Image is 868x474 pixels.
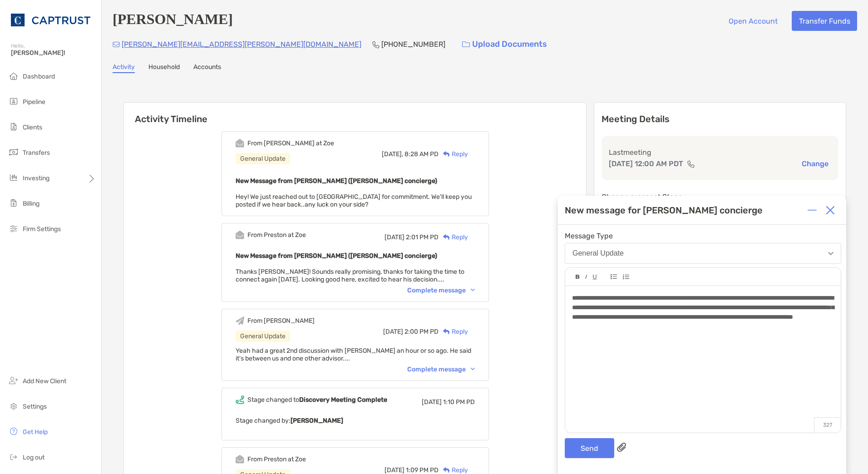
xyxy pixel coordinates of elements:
button: Send [565,438,614,458]
img: Event icon [236,139,244,148]
img: Editor control icon [611,274,617,279]
span: Clients [23,123,42,131]
div: Reply [439,149,468,159]
span: [DATE] [385,466,404,474]
div: From [PERSON_NAME] [247,317,315,325]
img: Expand or collapse [808,206,817,215]
div: From Preston at Zoe [247,455,306,463]
img: Reply icon [443,234,450,240]
img: get-help icon [8,426,19,437]
img: logout icon [8,451,19,462]
a: Accounts [193,63,221,73]
img: Email Icon [113,42,120,47]
h4: [PERSON_NAME] [113,11,233,31]
button: Transfer Funds [792,11,857,31]
img: firm-settings icon [8,223,19,234]
button: Open Account [721,11,784,31]
img: paperclip attachments [617,443,626,452]
div: General Update [236,331,290,342]
img: Chevron icon [471,289,475,291]
img: CAPTRUST Logo [11,4,90,36]
p: Last meeting [609,147,831,158]
div: General Update [572,249,624,257]
img: Close [826,206,835,215]
span: Dashboard [23,73,55,80]
div: Complete message [407,286,475,294]
img: Editor control icon [622,274,629,280]
p: Change prospect Stage [602,191,838,202]
div: Reply [439,232,468,242]
img: clients icon [8,121,19,132]
span: Firm Settings [23,225,61,233]
a: Upload Documents [456,35,553,54]
img: investing icon [8,172,19,183]
p: Meeting Details [602,114,838,125]
img: Reply icon [443,151,450,157]
img: billing icon [8,197,19,208]
p: [PERSON_NAME][EMAIL_ADDRESS][PERSON_NAME][DOMAIN_NAME] [122,39,361,50]
div: Stage changed to [247,396,387,404]
span: 1:10 PM PD [443,398,475,406]
span: Hey! We just reached out to [GEOGRAPHIC_DATA] for commitment. We'll keep you posted if we hear ba... [236,193,472,208]
span: 2:00 PM PD [404,328,439,336]
img: pipeline icon [8,96,19,107]
a: Household [148,63,180,73]
img: transfers icon [8,147,19,158]
span: [DATE] [383,328,403,336]
span: Settings [23,403,47,410]
img: button icon [462,41,470,48]
img: Editor control icon [585,275,587,279]
div: From Preston at Zoe [247,231,306,239]
img: Open dropdown arrow [828,252,833,255]
span: Add New Client [23,377,66,385]
img: Event icon [236,455,244,464]
span: Message Type [565,232,841,240]
span: Transfers [23,149,50,157]
img: Reply icon [443,329,450,335]
span: Pipeline [23,98,45,106]
img: add_new_client icon [8,375,19,386]
span: 8:28 AM PD [404,150,439,158]
b: [PERSON_NAME] [291,417,343,425]
span: Log out [23,454,44,461]
img: Phone Icon [372,41,380,48]
div: Reply [439,327,468,336]
p: [PHONE_NUMBER] [381,39,445,50]
b: New Message from [PERSON_NAME] ([PERSON_NAME] concierge) [236,252,437,260]
span: [DATE] [385,233,404,241]
b: Discovery Meeting Complete [299,396,387,404]
div: From [PERSON_NAME] at Zoe [247,139,334,147]
div: Complete message [407,365,475,373]
img: settings icon [8,400,19,411]
span: Billing [23,200,39,207]
span: [PERSON_NAME]! [11,49,96,57]
img: dashboard icon [8,70,19,81]
span: 1:09 PM PD [406,466,439,474]
div: New message for [PERSON_NAME] concierge [565,205,763,216]
span: Investing [23,174,49,182]
span: [DATE], [382,150,403,158]
p: Stage changed by: [236,415,475,426]
img: Editor control icon [592,275,597,280]
img: Event icon [236,316,244,325]
h6: Activity Timeline [124,103,586,124]
span: 2:01 PM PD [406,233,439,241]
img: Chevron icon [471,368,475,370]
p: 327 [814,417,841,433]
span: Get Help [23,428,48,436]
span: Thanks [PERSON_NAME]! Sounds really promising, thanks for taking the time to connect again [DATE]... [236,268,464,283]
b: New Message from [PERSON_NAME] ([PERSON_NAME] concierge) [236,177,437,185]
p: [DATE] 12:00 AM PDT [609,158,683,169]
button: Change [799,159,831,168]
a: Activity [113,63,135,73]
button: General Update [565,243,841,264]
span: Yeah had a great 2nd discussion with [PERSON_NAME] an hour or so ago. He said it's between us and... [236,347,471,362]
img: Event icon [236,231,244,239]
span: [DATE] [422,398,442,406]
img: communication type [687,160,695,168]
div: General Update [236,153,290,164]
img: Reply icon [443,467,450,473]
img: Event icon [236,395,244,404]
img: Editor control icon [576,275,580,279]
